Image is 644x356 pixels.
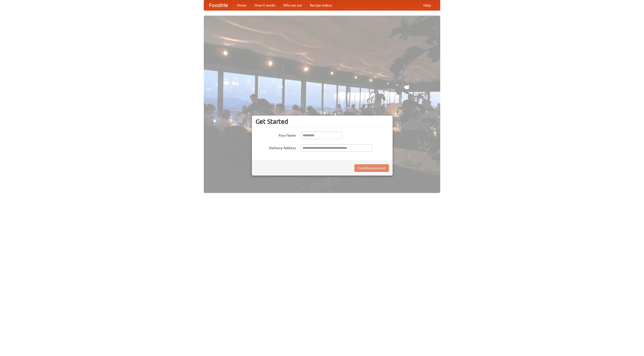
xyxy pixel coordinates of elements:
a: Home [233,0,251,10]
a: How it works [251,0,279,10]
a: Help [419,0,435,10]
label: Delivery Address [256,144,296,150]
h3: Get Started [256,118,389,125]
a: Who we are [279,0,306,10]
a: FoodMe [204,0,233,10]
button: Find Restaurants! [354,164,389,172]
a: Recipe videos [306,0,336,10]
label: Your Name [256,132,296,138]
